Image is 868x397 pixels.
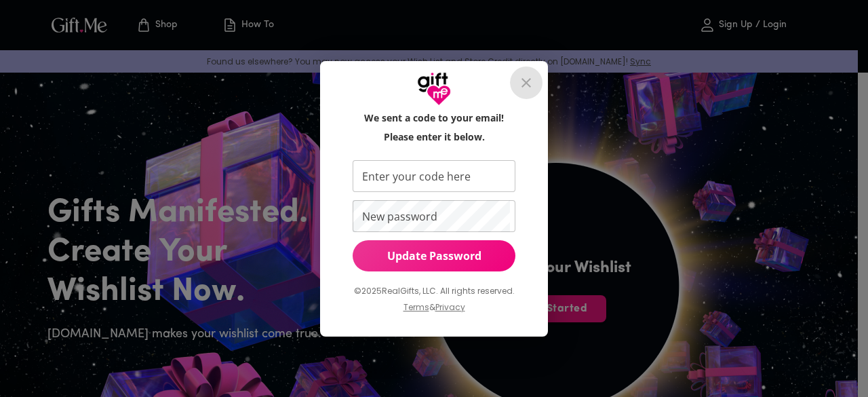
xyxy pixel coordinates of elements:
p: © 2025 RealGifts, LLC. All rights reserved. [353,282,516,300]
button: Update Password [353,240,516,271]
h6: Please enter it below. [384,130,485,144]
a: Terms [403,301,429,313]
img: GiftMe Logo [417,72,451,106]
a: Privacy [435,301,465,313]
p: & [429,300,435,326]
span: Update Password [353,248,516,263]
h6: We sent a code to your email! [364,111,504,125]
button: close [510,67,542,99]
